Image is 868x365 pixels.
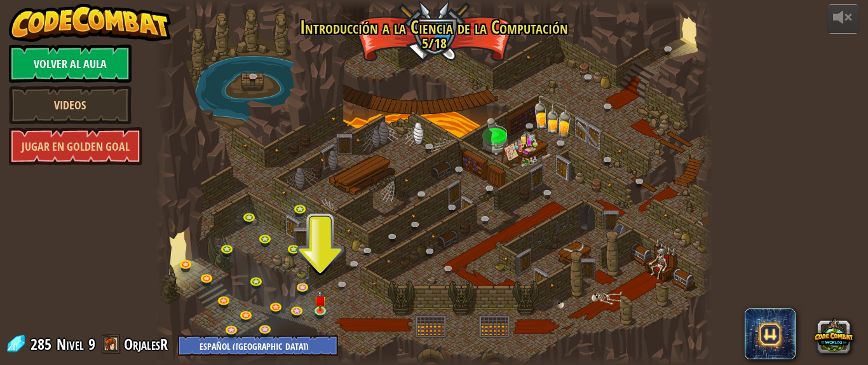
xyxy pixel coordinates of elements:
[124,334,172,354] a: OrjalesR
[9,4,172,42] img: CodeCombat - Learn how to code by playing a game
[9,127,142,165] a: Jugar en Golden Goal
[9,45,132,83] a: Volver al aula
[827,4,859,34] button: Ajustar el volúmen
[9,86,132,124] a: Videos
[57,334,84,355] span: Nivel
[31,334,55,354] span: 285
[88,334,95,354] span: 9
[313,290,326,312] img: level-banner-unstarted.png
